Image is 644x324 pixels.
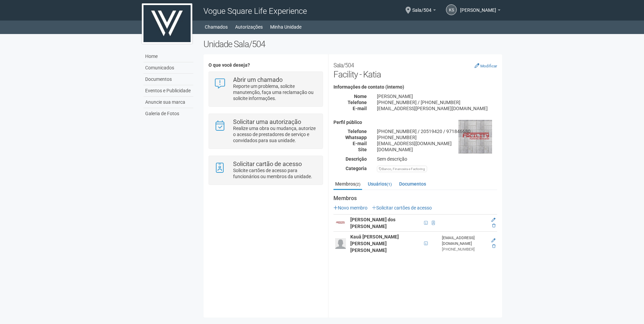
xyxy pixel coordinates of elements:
[412,1,431,13] span: Sala/504
[387,182,392,187] small: (1)
[350,234,399,253] strong: Kauã [PERSON_NAME] [PERSON_NAME] [PERSON_NAME]
[372,105,502,111] div: [EMAIL_ADDRESS][PERSON_NAME][DOMAIN_NAME]
[333,59,497,79] h2: Facility - Katia
[372,93,502,99] div: [PERSON_NAME]
[142,3,192,44] img: logo.jpg
[345,135,367,140] strong: Whatsapp
[377,166,427,172] div: Banco, Financeira e Factoring
[333,120,497,125] h4: Perfil público
[346,156,367,162] strong: Descrição
[233,83,318,101] p: Reporte um problema, solicite manutenção, faça uma reclamação ou solicite informações.
[372,140,502,147] div: [EMAIL_ADDRESS][DOMAIN_NAME]
[460,8,501,14] a: [PERSON_NAME]
[366,179,393,189] a: Usuários(1)
[480,64,497,68] small: Modificar
[233,167,318,180] p: Solicite cartões de acesso para funcionários ou membros da unidade.
[233,160,302,167] strong: Solicitar cartão de acesso
[460,1,496,13] span: Katia Soares
[214,77,317,101] a: Abrir um chamado Reporte um problema, solicite manutenção, faça uma reclamação ou solicite inform...
[143,85,193,97] a: Eventos e Publicidade
[372,128,502,134] div: [PHONE_NUMBER] / 20519420 / 971846680
[205,22,228,32] a: Chamados
[270,22,301,32] a: Minha Unidade
[348,100,367,105] strong: Telefone
[397,179,428,189] a: Documentos
[208,63,323,68] h4: O que você deseja?
[143,51,193,62] a: Home
[446,4,457,15] a: KS
[335,238,346,249] img: user.png
[412,8,436,14] a: Sala/504
[348,129,367,134] strong: Telefone
[233,76,283,83] strong: Abrir um chamado
[372,99,502,105] div: [PHONE_NUMBER] / [PHONE_NUMBER]
[333,179,362,190] a: Membros(2)
[491,238,495,243] a: Editar membro
[372,156,502,162] div: Sem descrição
[475,63,497,68] a: Modificar
[491,218,495,222] a: Editar membro
[333,62,354,69] small: Sala/504
[372,147,502,153] div: [DOMAIN_NAME]
[335,218,346,228] img: user.png
[355,182,360,187] small: (2)
[333,85,497,90] h4: Informações de contato (interno)
[354,94,367,99] strong: Nome
[333,195,497,201] strong: Membros
[353,106,367,111] strong: E-mail
[143,97,193,108] a: Anuncie sua marca
[203,39,502,49] h2: Unidade Sala/504
[442,235,486,247] div: [EMAIL_ADDRESS][DOMAIN_NAME]
[143,62,193,74] a: Comunicados
[203,6,307,16] span: Vogue Square Life Experience
[492,223,495,228] a: Excluir membro
[442,247,486,252] div: [PHONE_NUMBER]
[235,22,263,32] a: Autorizações
[372,205,432,210] a: Solicitar cartões de acesso
[333,205,367,210] a: Novo membro
[358,147,367,152] strong: Site
[233,125,318,143] p: Realize uma obra ou mudança, autorize o acesso de prestadores de serviço e convidados para sua un...
[372,134,502,140] div: [PHONE_NUMBER]
[214,119,317,143] a: Solicitar uma autorização Realize uma obra ou mudança, autorize o acesso de prestadores de serviç...
[353,141,367,146] strong: E-mail
[458,120,492,154] img: business.png
[346,166,367,171] strong: Categoria
[214,161,317,180] a: Solicitar cartão de acesso Solicite cartões de acesso para funcionários ou membros da unidade.
[143,74,193,85] a: Documentos
[233,118,301,125] strong: Solicitar uma autorização
[143,108,193,119] a: Galeria de Fotos
[350,217,395,229] strong: [PERSON_NAME] dos [PERSON_NAME]
[492,244,495,249] a: Excluir membro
